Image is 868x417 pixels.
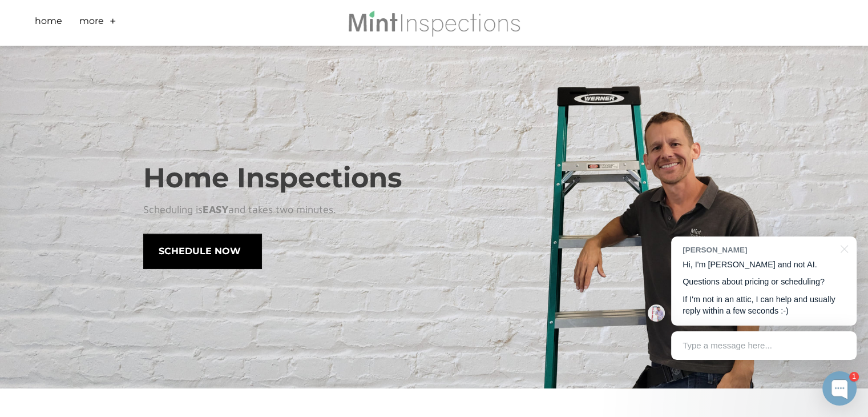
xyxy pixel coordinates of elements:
p: Questions about pricing or scheduling? [683,276,845,288]
a: Schedule Now [143,234,262,269]
p: Hi, I'm [PERSON_NAME] and not AI. [683,259,845,271]
div: Type a message here... [671,331,857,360]
font: Home Inspections [143,161,402,194]
img: Mint Inspections [347,9,521,37]
a: Home [35,14,62,32]
span: Schedule Now [144,234,261,268]
img: Josh Molleur [648,304,665,322]
a: More [79,14,104,32]
div: [PERSON_NAME] [683,244,834,255]
a: + [110,14,116,32]
font: Scheduling is and takes two minutes. [143,203,336,215]
div: 1 [849,372,859,382]
p: If I'm not in an attic, I can help and usually reply within a few seconds :-) [683,294,845,317]
strong: EASY [203,203,228,215]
